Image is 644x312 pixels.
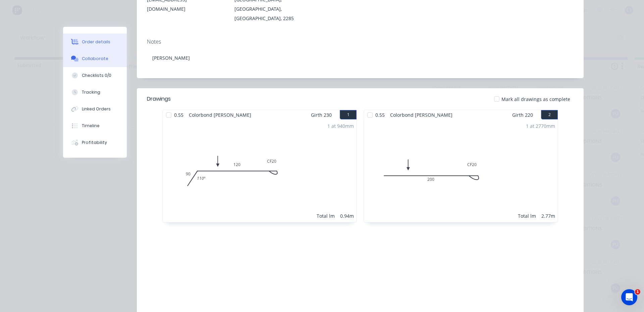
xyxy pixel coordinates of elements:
button: 1 [340,110,357,119]
div: Timeline [82,123,100,129]
button: Order details [63,34,127,50]
button: Tracking [63,84,127,101]
button: Linked Orders [63,101,127,117]
button: Collaborate [63,50,127,67]
button: Checklists 0/0 [63,67,127,84]
span: Girth 220 [512,110,533,120]
div: 1 at 2770mm [526,122,555,129]
span: Colorbond [PERSON_NAME] [387,110,455,120]
div: Notes [147,39,574,45]
div: 0.94m [340,212,354,219]
div: Checklists 0/0 [82,72,111,79]
div: Collaborate [82,56,108,62]
div: Profitability [82,140,107,146]
button: Timeline [63,117,127,134]
div: [PERSON_NAME] [147,48,574,68]
div: 1 at 940mm [327,122,354,129]
span: Colorbond [PERSON_NAME] [186,110,254,120]
div: Total lm [317,212,335,219]
span: Mark all drawings as complete [501,96,570,103]
div: Linked Orders [82,106,111,112]
span: Girth 230 [311,110,332,120]
div: 0CF202001 at 2770mmTotal lm2.77m [364,120,558,222]
div: 2.77m [541,212,555,219]
div: Drawings [147,95,171,103]
button: 2 [541,110,558,119]
iframe: Intercom live chat [621,289,637,305]
span: 0.55 [373,110,387,120]
div: Tracking [82,89,100,95]
button: Profitability [63,134,127,151]
span: 1 [635,289,640,295]
div: Total lm [518,212,536,219]
div: 090CF20120110º1 at 940mmTotal lm0.94m [163,120,357,222]
div: Order details [82,39,110,45]
span: 0.55 [171,110,186,120]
